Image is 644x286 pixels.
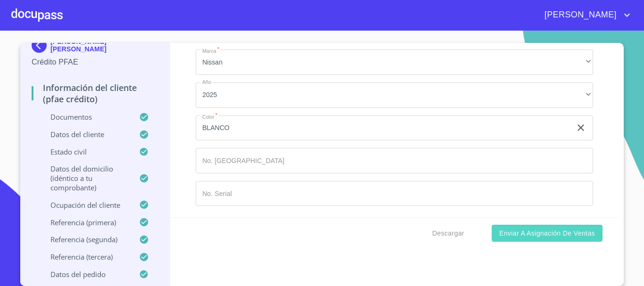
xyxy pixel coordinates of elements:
[32,270,139,279] p: Datos del pedido
[32,57,158,68] p: Crédito PFAE
[32,200,139,210] p: Ocupación del Cliente
[32,252,139,261] p: Referencia (tercera)
[575,122,586,133] button: clear input
[32,38,158,57] div: [PERSON_NAME] [PERSON_NAME]
[429,225,468,242] button: Descargar
[537,8,633,23] button: account of current user
[196,82,593,108] div: 2025
[537,8,621,23] span: [PERSON_NAME]
[32,218,139,227] p: Referencia (primera)
[32,235,139,244] p: Referencia (segunda)
[32,82,158,105] p: Información del cliente (PFAE crédito)
[32,112,139,122] p: Documentos
[32,164,139,192] p: Datos del domicilio (idéntico a tu comprobante)
[32,38,50,53] img: Docupass spot blue
[32,130,139,139] p: Datos del cliente
[196,49,593,75] div: Nissan
[499,228,595,239] span: Enviar a Asignación de Ventas
[432,228,464,239] span: Descargar
[32,147,139,156] p: Estado Civil
[492,225,603,242] button: Enviar a Asignación de Ventas
[50,38,158,53] p: [PERSON_NAME] [PERSON_NAME]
